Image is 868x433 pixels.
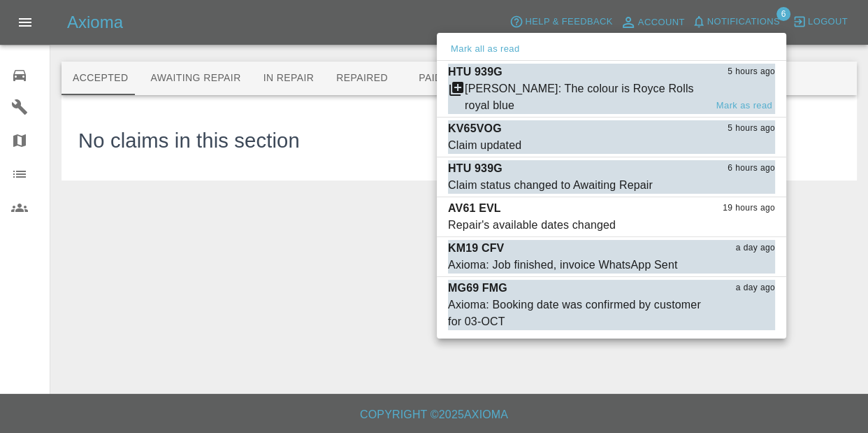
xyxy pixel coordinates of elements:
[728,162,775,176] span: 6 hours ago
[448,41,522,57] button: Mark all as read
[448,297,705,330] div: Axioma: Booking date was confirmed by customer for 03-OCT
[448,200,501,217] p: AV61 EVL
[723,201,775,215] span: 19 hours ago
[728,122,775,136] span: 5 hours ago
[448,217,616,234] div: Repair's available dates changed
[728,65,775,79] span: 5 hours ago
[448,257,677,274] div: Axioma: Job finished, invoice WhatsApp Sent
[448,280,507,297] p: MG69 FMG
[448,160,502,177] p: HTU 939G
[465,80,705,114] div: [PERSON_NAME]: The colour is Royce Rolls royal blue
[448,177,653,194] div: Claim status changed to Awaiting Repair
[448,240,504,257] p: KM19 CFV
[448,137,521,154] div: Claim updated
[714,98,775,114] button: Mark as read
[448,64,502,80] p: HTU 939G
[736,281,775,295] span: a day ago
[736,241,775,255] span: a day ago
[448,120,502,137] p: KV65VOG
